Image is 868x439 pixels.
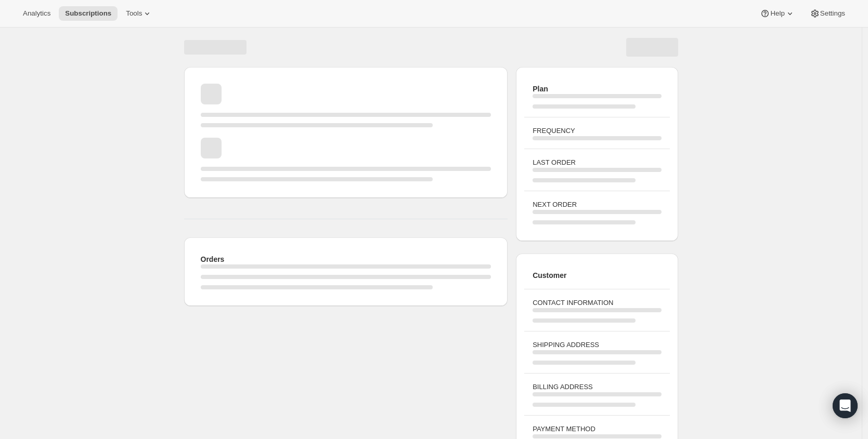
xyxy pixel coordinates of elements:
button: Settings [804,6,851,21]
h3: FREQUENCY [533,126,661,136]
h3: SHIPPING ADDRESS [533,340,661,350]
button: Analytics [17,6,57,21]
span: Analytics [23,9,50,18]
button: Subscriptions [59,6,118,21]
h3: LAST ORDER [533,157,661,168]
h3: CONTACT INFORMATION [533,298,661,308]
span: Help [770,9,784,18]
h3: NEXT ORDER [533,199,661,210]
button: Help [754,6,801,21]
span: Settings [820,9,845,18]
h3: BILLING ADDRESS [533,382,661,392]
h2: Customer [533,270,661,281]
h2: Plan [533,84,661,94]
span: Tools [126,9,142,18]
div: Open Intercom Messenger [833,393,858,418]
h2: Orders [201,254,491,264]
span: Subscriptions [65,9,111,18]
h3: PAYMENT METHOD [533,424,661,434]
button: Tools [120,6,159,21]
